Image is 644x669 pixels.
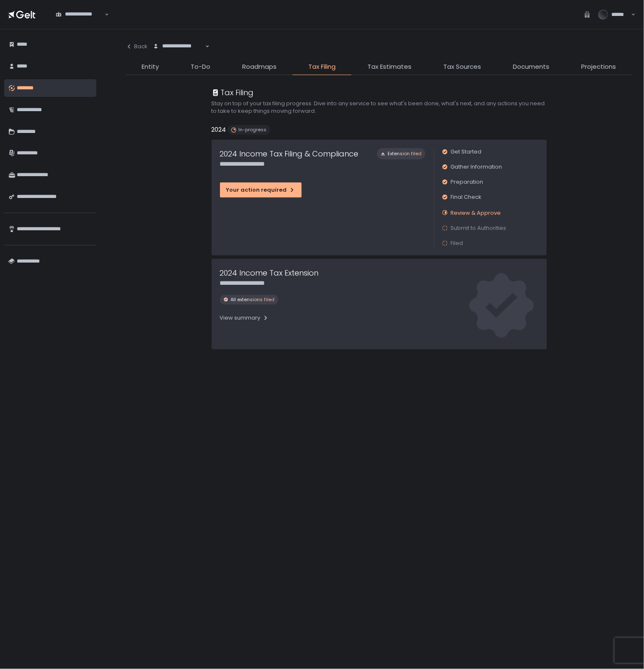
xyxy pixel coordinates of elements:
h2: Stay on top of your tax filing progress. Dive into any service to see what's been done, what's ne... [212,100,547,115]
span: Get Started [451,148,482,156]
div: Search for option [50,6,109,23]
span: Final Check [451,193,482,201]
span: In-progress [239,127,267,133]
div: Back [126,43,147,50]
div: View summary [220,314,269,322]
span: Preparation [451,178,484,186]
div: Tax Filing [212,87,254,98]
input: Search for option [153,50,204,58]
span: Review & Approve [451,209,501,217]
span: Extension filed [388,151,422,157]
span: Tax Estimates [367,62,411,72]
span: Tax Sources [443,62,481,72]
span: To-Do [191,62,210,72]
button: Your action required [220,182,302,198]
span: Submit to Authorities [451,224,507,232]
span: All extensions filed [231,297,275,303]
span: Entity [142,62,159,72]
h1: 2024 Income Tax Extension [220,267,319,279]
span: Documents [513,62,549,72]
div: Your action required [226,186,295,194]
h2: 2024 [212,125,226,135]
span: Tax Filing [308,62,336,72]
button: Back [126,38,147,55]
span: Gather Information [451,163,502,171]
span: Roadmaps [242,62,277,72]
span: Filed [451,239,463,247]
button: View summary [220,311,269,325]
span: Projections [581,62,616,72]
div: Search for option [147,38,209,55]
h1: 2024 Income Tax Filing & Compliance [220,148,359,159]
input: Search for option [56,18,104,26]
